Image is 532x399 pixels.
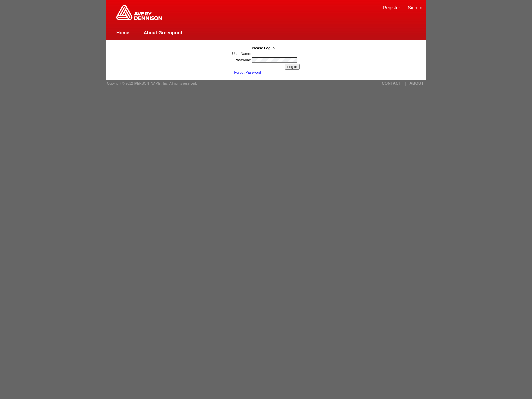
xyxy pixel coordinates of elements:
a: Greenprint [116,17,162,21]
a: ABOUT [409,81,424,86]
a: Register [383,5,400,10]
input: Log In [285,64,300,70]
a: CONTACT [382,81,401,86]
label: User Name: [232,52,251,56]
img: Home [116,5,162,20]
a: Sign In [408,5,422,10]
a: Forgot Password [234,70,261,74]
a: About Greenprint [144,30,182,35]
b: Please Log In [252,46,275,50]
a: | [405,81,406,86]
span: Copyright © 2012 [PERSON_NAME], Inc. All rights reserved. [107,82,197,85]
a: Home [116,30,129,35]
label: Password: [235,58,251,62]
